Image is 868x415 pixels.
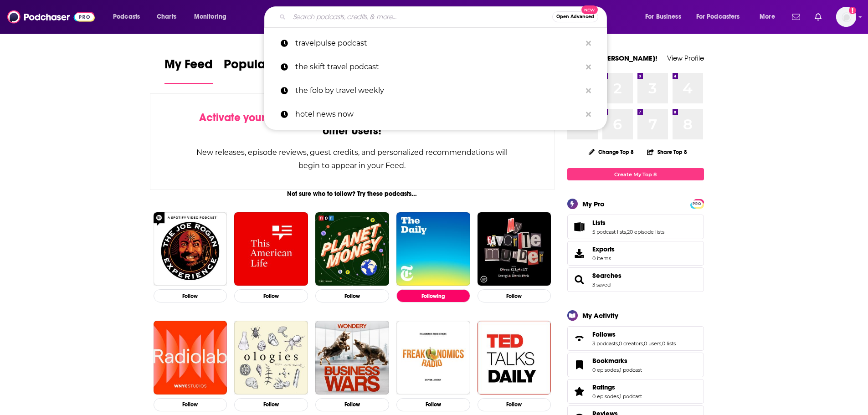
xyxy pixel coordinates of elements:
[592,357,642,365] a: Bookmarks
[264,31,607,55] a: travelpulse podcast
[592,282,611,288] a: 3 saved
[567,241,704,266] a: Exports
[295,102,581,126] p: hotel news now
[667,54,704,62] a: View Profile
[627,229,664,235] a: 20 episode lists
[567,54,657,62] a: Welcome [PERSON_NAME]!
[552,11,598,22] button: Open AdvancedNew
[620,393,642,400] a: 1 podcast
[592,383,615,391] span: Ratings
[151,10,182,24] a: Charts
[234,212,308,286] img: This American Life
[836,7,856,27] img: User Profile
[647,143,688,161] button: Share Top 8
[264,79,607,102] a: the folo by travel weekly
[315,289,389,302] button: Follow
[788,9,804,25] a: Show notifications dropdown
[692,200,703,207] a: PRO
[581,5,598,14] span: New
[567,379,704,404] span: Ratings
[619,367,620,373] span: ,
[639,10,693,24] button: open menu
[644,340,661,347] a: 0 users
[154,289,227,302] button: Follow
[582,200,605,208] div: My Pro
[836,7,856,27] span: Logged in as KaitlynEsposito
[592,340,618,347] a: 3 podcasts
[164,56,213,84] a: My Feed
[592,330,676,338] a: Follows
[567,215,704,239] span: Lists
[556,15,594,19] span: Open Advanced
[583,146,640,158] button: Change Top 8
[295,79,581,102] p: the folo by travel weekly
[582,311,618,320] div: My Activity
[626,229,627,235] span: ,
[592,245,615,253] span: Exports
[396,289,470,302] button: Following
[592,229,626,235] a: 5 podcast lists
[478,321,551,395] img: TED Talks Daily
[234,398,308,411] button: Follow
[690,10,753,24] button: open menu
[570,247,589,260] span: Exports
[396,321,470,395] img: Freakonomics Radio
[154,321,227,395] img: Radiolab
[849,7,856,14] svg: Add a profile image
[154,398,227,411] button: Follow
[696,10,740,23] span: For Podcasters
[592,383,642,391] a: Ratings
[273,6,616,27] div: Search podcasts, credits, & more...
[295,31,581,55] p: travelpulse podcast
[592,393,619,400] a: 0 episodes
[592,219,606,227] span: Lists
[194,10,226,23] span: Monitoring
[289,10,552,24] input: Search podcasts, credits, & more...
[662,340,676,347] a: 0 lists
[570,359,589,371] a: Bookmarks
[661,340,662,347] span: ,
[592,330,616,338] span: Follows
[760,10,775,23] span: More
[295,55,581,79] p: the skift travel podcast
[315,212,389,286] a: Planet Money
[643,340,644,347] span: ,
[188,10,238,24] button: open menu
[234,321,308,395] img: Ologies with Alie Ward
[570,273,589,286] a: Searches
[196,111,509,138] div: by following Podcasts, Creators, Lists, and other Users!
[645,10,681,23] span: For Business
[592,219,664,227] a: Lists
[154,212,227,286] img: The Joe Rogan Experience
[157,10,176,23] span: Charts
[224,56,301,77] span: Popular Feed
[150,190,555,198] div: Not sure who to follow? Try these podcasts...
[592,367,619,373] a: 0 episodes
[396,398,470,411] button: Follow
[478,289,551,302] button: Follow
[199,111,293,124] span: Activate your Feed
[692,200,703,207] span: PRO
[264,55,607,79] a: the skift travel podcast
[107,10,152,24] button: open menu
[478,398,551,411] button: Follow
[315,321,389,395] img: Business Wars
[753,10,786,24] button: open menu
[7,8,95,26] img: Podchaser - Follow, Share and Rate Podcasts
[592,255,615,261] span: 0 items
[224,56,301,84] a: Popular Feed
[592,272,621,280] a: Searches
[396,212,470,286] img: The Daily
[811,9,825,25] a: Show notifications dropdown
[478,212,551,286] img: My Favorite Murder with Karen Kilgariff and Georgia Hardstark
[570,220,589,233] a: Lists
[196,146,509,172] div: New releases, episode reviews, guest credits, and personalized recommendations will begin to appe...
